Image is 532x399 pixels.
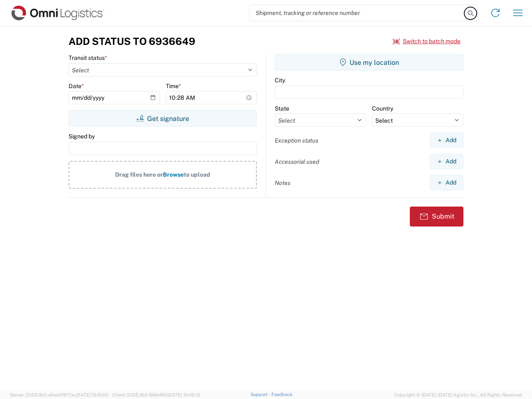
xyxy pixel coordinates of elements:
[275,179,291,187] label: Notes
[115,171,163,178] span: Drag files here or
[163,171,184,178] span: Browse
[275,76,285,84] label: City
[372,105,393,112] label: Country
[69,35,195,47] h3: Add Status to 6936649
[76,392,108,397] span: [DATE] 10:10:00
[430,133,463,148] button: Add
[69,82,84,90] label: Date
[112,392,200,397] span: Client: 2025.18.0-198a450
[167,392,200,397] span: [DATE] 10:06:13
[166,82,181,90] label: Time
[430,175,463,190] button: Add
[69,54,107,62] label: Transit status
[249,5,465,21] input: Shipment, tracking or reference number
[10,392,108,397] span: Server: 2025.18.0-a0edd1917ac
[271,392,293,397] a: Feedback
[275,158,319,165] label: Accessorial used
[275,54,463,71] button: Use my location
[69,110,257,127] button: Get signature
[251,392,271,397] a: Support
[69,133,95,140] label: Signed by
[275,137,318,144] label: Exception status
[275,105,289,112] label: State
[394,391,522,399] span: Copyright © [DATE]-[DATE] Agistix Inc., All Rights Reserved
[184,171,210,178] span: to upload
[430,154,463,169] button: Add
[393,34,461,48] button: Switch to batch mode
[410,207,463,227] button: Submit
